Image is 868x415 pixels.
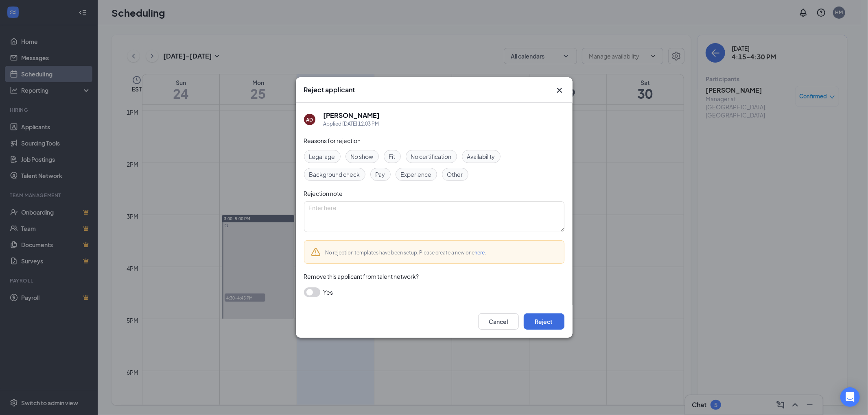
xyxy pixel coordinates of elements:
[475,250,485,256] a: here
[309,152,335,161] span: Legal age
[555,85,564,95] button: Close
[324,287,333,297] span: Yes
[840,387,860,407] div: Open Intercom Messenger
[304,137,361,144] span: Reasons for rejection
[351,152,374,161] span: No show
[411,152,452,161] span: No certification
[324,120,380,128] div: Applied [DATE] 12:03 PM
[401,170,432,179] span: Experience
[376,170,385,179] span: Pay
[311,247,321,257] svg: Warning
[478,313,519,330] button: Cancel
[324,111,380,120] h5: [PERSON_NAME]
[447,170,463,179] span: Other
[306,116,313,123] div: AD
[467,152,495,161] span: Availability
[304,273,419,280] span: Remove this applicant from talent network?
[304,85,355,94] h3: Reject applicant
[555,85,564,95] svg: Cross
[389,152,396,161] span: Fit
[326,250,486,256] span: No rejection templates have been setup. Please create a new one .
[304,190,343,197] span: Rejection note
[524,313,564,330] button: Reject
[309,170,360,179] span: Background check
